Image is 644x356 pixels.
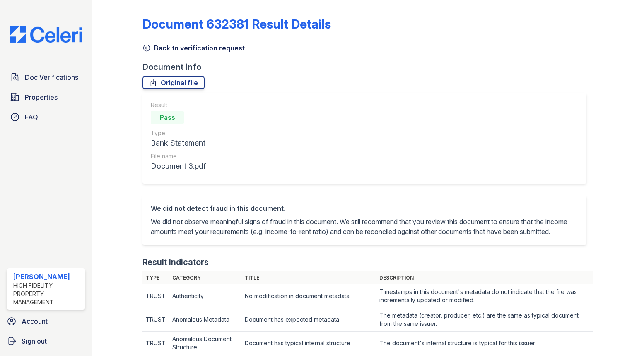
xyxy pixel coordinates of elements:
[142,17,331,31] a: Document 632381 Result Details
[241,308,376,332] td: Document has expected metadata
[3,26,89,43] img: CE_Logo_Blue-a8612792a0a2168367f1c8372b55b34899dd931a85d93a1a3d3e32e68fde9ad4.png
[151,137,206,149] div: Bank Statement
[151,152,206,160] div: File name
[142,271,169,284] th: Type
[169,308,241,332] td: Anomalous Metadata
[3,313,89,330] a: Account
[151,217,578,237] p: We did not observe meaningful signs of fraud in this document. We still recommend that you review...
[241,284,376,308] td: No modification in document metadata
[142,256,209,268] div: Result Indicators
[169,271,241,284] th: Category
[169,284,241,308] td: Authenticity
[151,101,206,109] div: Result
[22,336,47,346] span: Sign out
[151,129,206,137] div: Type
[3,333,89,349] a: Sign out
[25,72,78,82] span: Doc Verifications
[25,92,58,102] span: Properties
[151,203,578,213] div: We did not detect fraud in this document.
[151,111,184,124] div: Pass
[25,112,38,122] span: FAQ
[142,332,169,355] td: TRUST
[7,89,85,105] a: Properties
[169,332,241,355] td: Anomalous Document Structure
[376,308,593,332] td: The metadata (creator, producer, etc.) are the same as typical document from the same issuer.
[142,308,169,332] td: TRUST
[142,284,169,308] td: TRUST
[376,284,593,308] td: Timestamps in this document's metadata do not indicate that the file was incrementally updated or...
[142,76,205,89] a: Original file
[241,271,376,284] th: Title
[7,69,85,86] a: Doc Verifications
[13,282,82,306] div: High Fidelity Property Management
[151,160,206,172] div: Document 3.pdf
[376,332,593,355] td: The document's internal structure is typical for this issuer.
[241,332,376,355] td: Document has typical internal structure
[142,43,245,53] a: Back to verification request
[376,271,593,284] th: Description
[7,109,85,125] a: FAQ
[142,61,593,73] div: Document info
[22,316,48,326] span: Account
[13,272,82,282] div: [PERSON_NAME]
